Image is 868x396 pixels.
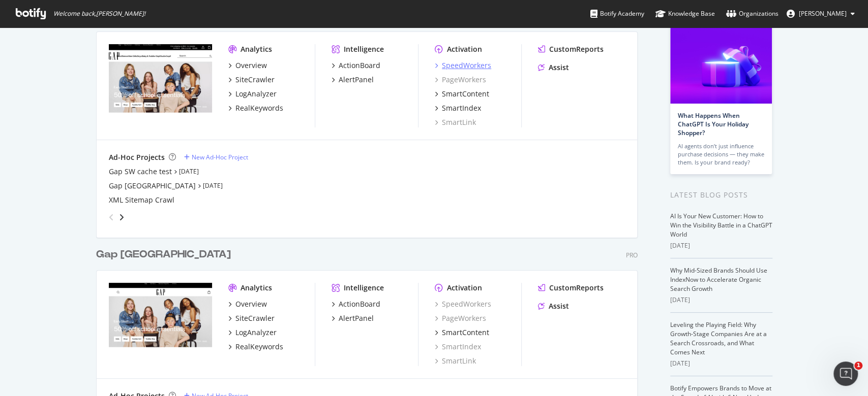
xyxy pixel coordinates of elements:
[670,23,772,104] img: What Happens When ChatGPT Is Your Holiday Shopper?
[109,195,174,205] a: XML Sitemap Crawl
[799,9,847,18] span: Alex Bocknek
[538,44,604,54] a: CustomReports
[118,212,125,222] div: angle-right
[590,9,644,19] div: Botify Academy
[344,44,384,54] div: Intelligence
[109,283,212,365] img: Gapcanada.ca
[228,327,277,338] a: LogAnalyzer
[670,320,767,356] a: Leveling the Playing Field: Why Growth-Stage Companies Are at a Search Crossroads, and What Comes...
[339,313,374,323] div: AlertPanel
[670,295,772,305] div: [DATE]
[670,212,772,239] a: AI Is Your New Customer: How to Win the Visibility Battle in a ChatGPT World
[447,44,482,54] div: Activation
[53,10,145,18] span: Welcome back, [PERSON_NAME] !
[235,60,267,71] div: Overview
[549,44,604,54] div: CustomReports
[109,152,165,162] div: Ad-Hoc Projects
[339,75,374,85] div: AlertPanel
[435,117,476,127] a: SmartLink
[435,327,489,338] a: SmartContent
[339,299,380,309] div: ActionBoard
[109,44,212,126] img: Gap.com
[538,283,604,293] a: CustomReports
[442,60,491,71] div: SpeedWorkers
[332,313,374,323] a: AlertPanel
[109,181,196,191] a: Gap [GEOGRAPHIC_DATA]
[435,313,486,323] a: PageWorkers
[228,60,267,71] a: Overview
[235,89,277,99] div: LogAnalyzer
[228,299,267,309] a: Overview
[228,89,277,99] a: LogAnalyzer
[670,359,772,368] div: [DATE]
[549,301,569,311] div: Assist
[109,167,172,177] a: Gap SW cache test
[228,342,283,352] a: RealKeywords
[344,283,384,293] div: Intelligence
[435,60,491,71] a: SpeedWorkers
[670,189,772,201] div: Latest Blog Posts
[447,283,482,293] div: Activation
[549,283,604,293] div: CustomReports
[678,142,764,167] div: AI agents don’t just influence purchase decisions — they make them. Is your brand ready?
[339,60,380,71] div: ActionBoard
[203,181,223,190] a: [DATE]
[332,60,380,71] a: ActionBoard
[670,266,767,293] a: Why Mid-Sized Brands Should Use IndexNow to Accelerate Organic Search Growth
[549,62,569,73] div: Assist
[105,209,118,225] div: angle-left
[241,283,272,293] div: Analytics
[435,103,481,113] a: SmartIndex
[833,361,858,386] iframe: Intercom live chat
[435,299,491,309] a: SpeedWorkers
[96,247,231,262] div: Gap [GEOGRAPHIC_DATA]
[670,241,772,250] div: [DATE]
[184,153,248,161] a: New Ad-Hoc Project
[626,251,638,259] div: Pro
[435,342,481,352] a: SmartIndex
[179,167,199,176] a: [DATE]
[442,103,481,113] div: SmartIndex
[655,9,715,19] div: Knowledge Base
[235,299,267,309] div: Overview
[96,247,235,262] a: Gap [GEOGRAPHIC_DATA]
[854,361,862,370] span: 1
[678,111,749,137] a: What Happens When ChatGPT Is Your Holiday Shopper?
[332,75,374,85] a: AlertPanel
[726,9,779,19] div: Organizations
[228,313,275,323] a: SiteCrawler
[241,44,272,54] div: Analytics
[779,6,863,22] button: [PERSON_NAME]
[192,153,248,161] div: New Ad-Hoc Project
[435,356,476,366] a: SmartLink
[235,103,283,113] div: RealKeywords
[228,103,283,113] a: RealKeywords
[235,313,275,323] div: SiteCrawler
[435,89,489,99] a: SmartContent
[235,75,275,85] div: SiteCrawler
[235,327,277,338] div: LogAnalyzer
[235,342,283,352] div: RealKeywords
[228,75,275,85] a: SiteCrawler
[442,89,489,99] div: SmartContent
[332,299,380,309] a: ActionBoard
[538,301,569,311] a: Assist
[442,327,489,338] div: SmartContent
[435,75,486,85] a: PageWorkers
[538,62,569,73] a: Assist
